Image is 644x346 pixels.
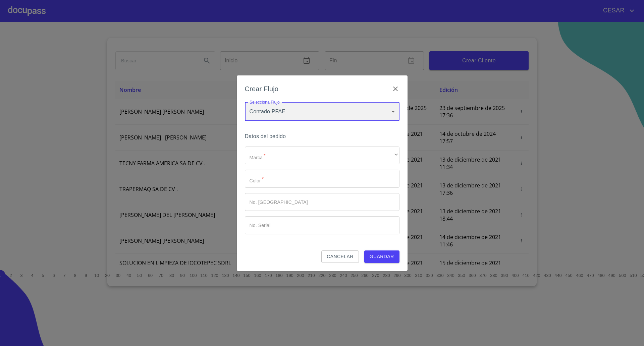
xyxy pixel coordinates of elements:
button: Cancelar [321,250,359,263]
div: ​ [245,147,399,165]
button: Guardar [364,250,399,263]
h6: Datos del pedido [245,132,399,141]
h6: Crear Flujo [245,83,279,94]
span: Cancelar [327,252,353,261]
div: Contado PFAE [245,102,399,121]
span: Guardar [370,252,394,261]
